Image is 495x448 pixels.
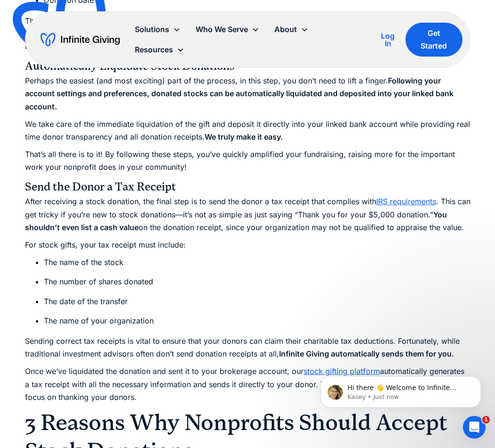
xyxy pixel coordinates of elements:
li: The name of your organization [44,315,470,327]
iframe: Intercom notifications message [306,357,495,423]
h4: Send the Donor a Tax Receipt [25,178,470,195]
div: Resources [127,40,192,60]
a: stock gifting platform [304,366,380,376]
div: Who We Serve [188,19,267,40]
a: IRS requirements [376,197,436,206]
div: About [267,19,316,40]
strong: We truly make it easy. [205,132,283,141]
p: Perhaps the easiest (and most exciting) part of the process, in this step, you don’t need to lift... [25,75,470,113]
div: About [274,23,297,36]
strong: You shouldn’t even list a cash value [25,210,447,232]
a: Log In [378,30,398,49]
div: Solutions [135,23,169,36]
strong: Following your account settings and preferences, donated stocks can be automatically liquidated a... [25,76,454,111]
div: Solutions [127,19,188,40]
p: That’s all there is to it! By following these steps, you’ve quickly amplified your fundraising, r... [25,148,470,174]
iframe: Intercom live chat [463,416,486,439]
li: The date of the transfer [44,295,470,308]
a: Get Started [405,23,462,57]
p: Sending correct tax receipts is vital to ensure that your donors can claim their charitable tax d... [25,335,470,360]
p: For stock gifts, your tax receipt must include: [25,239,470,251]
p: After receiving a stock donation, the final step is to send the donor a tax receipt that complies... [25,195,470,234]
div: Who We Serve [196,23,248,36]
p: We take care of the immediate liquidation of the gift and deposit it directly into your linked ba... [25,118,470,143]
div: Resources [135,43,173,56]
div: Log In [378,32,398,47]
strong: Infinite Giving automatically sends them for you. [279,349,454,358]
a: home [41,32,120,47]
li: The number of shares donated [44,275,470,288]
li: The name of the stock [44,256,470,269]
p: Once we’ve liquidated the donation and sent it to your brokerage account, our automatically gener... [25,365,470,404]
span: 1 [482,416,490,423]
